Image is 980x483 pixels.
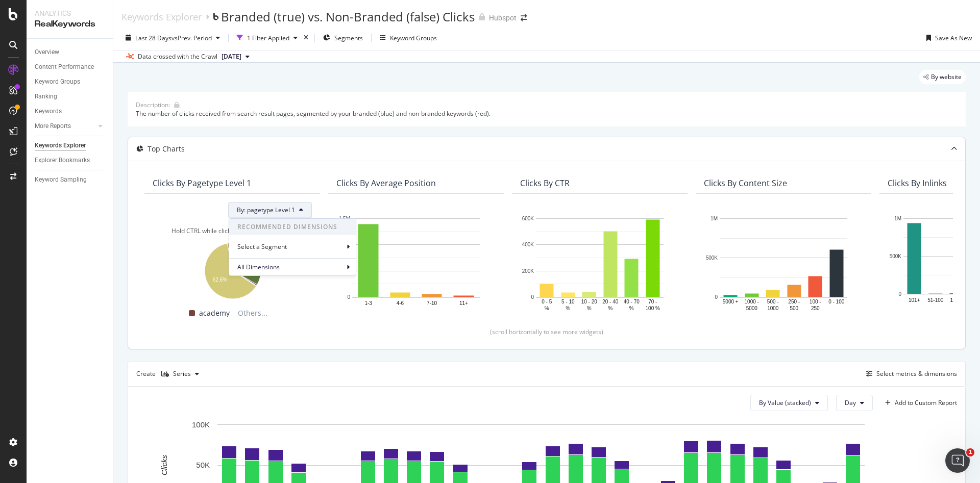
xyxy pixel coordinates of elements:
button: 1 Filter Applied [233,30,302,46]
a: Content Performance [35,62,106,72]
svg: A chart. [704,213,863,312]
div: Save As New [935,34,972,42]
text: 0 [898,291,901,297]
text: 5000 + [723,298,739,304]
text: 7-10 [427,300,437,306]
text: 20 - 40 [602,298,619,304]
div: Data crossed with the Crawl [138,52,217,61]
div: More Reports [35,121,71,132]
text: 1000 [767,305,779,311]
button: By: pagetype Level 1 [228,202,312,218]
div: times [302,33,310,43]
span: Others... [234,307,272,319]
button: [DATE] [217,50,254,63]
div: Keywords Explorer [35,140,86,151]
text: 100K [192,420,210,428]
span: All Dimensions [237,263,280,271]
text: 0 [531,294,534,300]
text: 51-100 [927,297,944,302]
text: 10 - 20 [581,298,598,304]
text: 1.5M [339,216,350,221]
div: Description: [136,100,170,109]
div: (scroll horizontally to see more widgets) [140,327,953,336]
span: 1 [966,448,974,456]
a: Ranking [35,91,106,102]
div: RealKeywords [35,18,105,30]
button: Series [157,366,203,382]
span: By website [931,74,962,80]
span: Recommended Dimensions [229,219,356,235]
iframe: Intercom live chat [945,448,970,473]
div: Clicks By Content Size [704,178,787,188]
div: Ranking [35,91,57,102]
text: 500K [890,253,902,259]
text: 100 % [646,305,660,311]
text: 250 [811,305,820,311]
text: 50K [196,461,210,469]
text: 1M [894,216,901,221]
div: Explorer Bookmarks [35,155,90,166]
button: Save As New [922,30,972,46]
a: Keywords [35,106,106,117]
text: 0 [715,294,718,300]
button: By Value (stacked) [750,395,828,411]
div: Overview [35,47,59,58]
a: Keywords Explorer [121,11,202,22]
button: Day [836,395,873,411]
text: 250 - [788,298,800,304]
text: 1M [710,216,718,221]
span: Last 28 Days [135,34,171,42]
div: Branded (true) vs. Non-Branded (false) Clicks [221,8,475,26]
div: Select a Segment [237,242,289,251]
text: 1000 - [745,298,759,304]
button: Segments [319,30,367,46]
svg: A chart. [153,238,312,300]
text: % [566,305,570,311]
span: Day [845,398,856,407]
svg: A chart. [336,213,496,312]
svg: A chart. [520,213,679,312]
div: Clicks By CTR [520,178,570,188]
div: Clicks By Average Position [336,178,436,188]
a: Keyword Groups [35,77,106,87]
text: 100 - [810,298,821,304]
div: Create [136,366,203,382]
div: Analytics [35,8,105,18]
text: 0 [347,294,350,300]
text: 4-6 [397,300,404,306]
text: 101+ [909,297,920,302]
div: Keyword Sampling [35,174,87,185]
text: 62.6% [213,276,227,282]
text: 5 - 10 [561,298,575,304]
span: By Value (stacked) [759,398,811,407]
text: % [608,305,612,311]
text: 5000 [746,305,758,311]
span: Segments [334,34,363,42]
span: By: pagetype Level 1 [237,206,295,214]
text: 600K [522,216,534,221]
text: 1-3 [364,300,372,306]
text: % [629,305,634,311]
div: Series [173,371,191,377]
div: arrow-right-arrow-left [521,14,527,21]
div: Keywords [35,106,62,117]
a: Explorer Bookmarks [35,155,106,166]
text: % [545,305,549,311]
text: Clicks [160,454,168,475]
span: 2025 Sep. 9th [222,52,241,61]
text: 40 - 70 [624,298,640,304]
text: 70 - [648,298,657,304]
div: 1 Filter Applied [247,34,289,42]
button: Add to Custom Report [881,395,957,411]
div: Top Charts [148,144,185,154]
text: 500K [706,255,718,261]
text: 11+ [459,300,468,306]
div: Select metrics & dimensions [876,369,957,378]
text: 0 - 100 [828,298,845,304]
text: 500 - [767,298,779,304]
text: 16-50 [950,297,963,302]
